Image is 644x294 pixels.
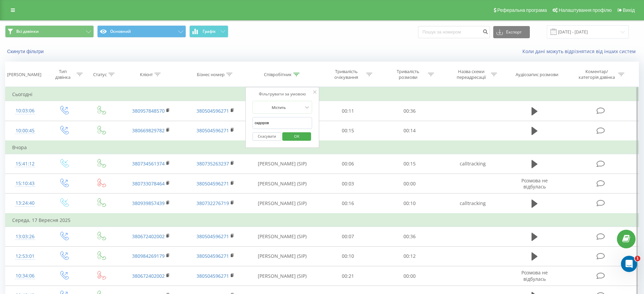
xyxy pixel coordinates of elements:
[248,266,317,286] td: [PERSON_NAME] (SIP)
[577,69,617,80] div: Коментар/категорія дзвінка
[132,200,165,206] a: 380939857439
[197,72,225,77] div: Бізнес номер
[248,154,317,174] td: [PERSON_NAME] (SIP)
[132,233,165,240] a: 380672402002
[5,88,639,101] td: Сьогодні
[328,69,365,80] div: Тривалість очікування
[12,230,38,243] div: 13:03:26
[441,194,505,213] td: calltracking
[16,29,39,34] span: Всі дзвінки
[248,246,317,266] td: [PERSON_NAME] (SIP)
[5,141,639,154] td: Вчора
[248,194,317,213] td: [PERSON_NAME] (SIP)
[132,127,165,134] a: 380669829782
[5,25,94,38] button: Всі дзвінки
[253,132,282,141] button: Скасувати
[317,154,379,174] td: 00:06
[379,101,441,121] td: 00:36
[196,253,229,259] a: 380504596271
[132,108,165,114] a: 380957848570
[12,104,38,117] div: 10:03:06
[317,266,379,286] td: 00:21
[264,72,292,77] div: Співробітник
[196,273,229,279] a: 380504596271
[521,269,548,282] span: Розмова не відбулась
[379,174,441,194] td: 00:00
[196,180,229,187] a: 380504596271
[453,69,489,80] div: Назва схеми переадресації
[12,177,38,190] div: 15:10:43
[12,269,38,282] div: 10:34:06
[317,194,379,213] td: 00:16
[521,177,548,190] span: Розмова не відбулась
[132,273,165,279] a: 380672402002
[441,154,505,174] td: calltracking
[12,250,38,263] div: 12:53:01
[635,256,640,261] span: 1
[196,108,229,114] a: 380504596271
[97,25,186,38] button: Основний
[317,174,379,194] td: 00:03
[12,157,38,171] div: 15:41:12
[390,69,426,80] div: Тривалість розмови
[379,194,441,213] td: 00:10
[196,160,229,167] a: 380735263237
[12,197,38,210] div: 13:24:40
[5,213,639,227] td: Середа, 17 Вересня 2025
[379,266,441,286] td: 00:00
[203,29,216,34] span: Графік
[132,180,165,187] a: 380733078464
[248,174,317,194] td: [PERSON_NAME] (SIP)
[196,127,229,134] a: 380504596271
[497,7,547,13] span: Реферальна програма
[516,72,558,77] div: Аудіозапис розмови
[559,7,611,13] span: Налаштування профілю
[253,117,312,129] input: Введіть значення
[522,48,639,54] a: Коли дані можуть відрізнятися вiд інших систем
[623,7,635,13] span: Вихід
[317,227,379,246] td: 00:07
[7,72,41,77] div: [PERSON_NAME]
[379,154,441,174] td: 00:15
[253,91,312,97] div: Фільтрувати за умовою
[287,131,306,141] span: OK
[621,256,637,272] iframe: Intercom live chat
[132,160,165,167] a: 380734561374
[132,253,165,259] a: 380984269179
[317,101,379,121] td: 00:11
[5,48,47,54] button: Скинути фільтри
[317,121,379,141] td: 00:15
[189,25,228,38] button: Графік
[282,132,311,141] button: OK
[493,26,530,38] button: Експорт
[379,227,441,246] td: 00:36
[51,69,75,80] div: Тип дзвінка
[140,72,153,77] div: Клієнт
[379,246,441,266] td: 00:12
[379,121,441,141] td: 00:14
[248,227,317,246] td: [PERSON_NAME] (SIP)
[196,233,229,240] a: 380504596271
[418,26,490,38] input: Пошук за номером
[12,124,38,137] div: 10:00:45
[317,246,379,266] td: 00:10
[196,200,229,206] a: 380732276719
[93,72,107,77] div: Статус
